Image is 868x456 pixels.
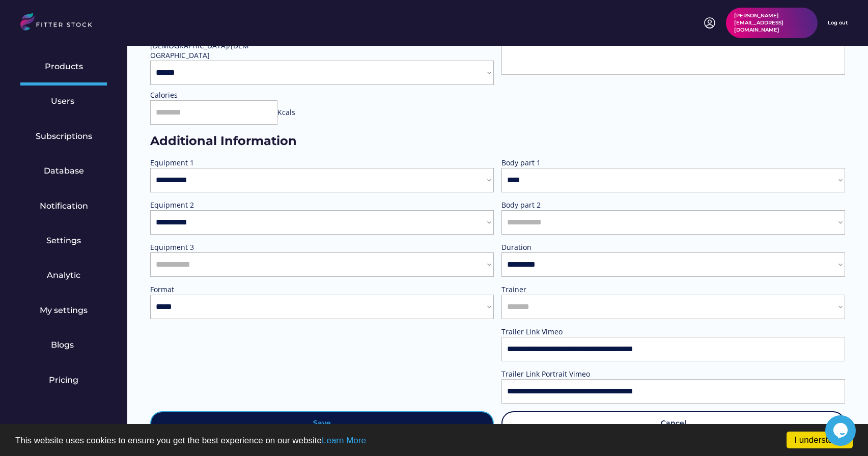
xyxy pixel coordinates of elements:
[150,242,252,252] div: Equipment 3
[277,107,295,118] div: Kcals
[49,375,78,386] div: Pricing
[322,436,366,445] a: Learn More
[787,432,853,448] a: I understand!
[36,131,92,142] div: Subscriptions
[501,411,845,436] button: Cancel
[150,132,845,150] div: Additional Information
[150,200,252,210] div: Equipment 2
[501,158,603,168] div: Body part 1
[734,12,809,34] div: [PERSON_NAME][EMAIL_ADDRESS][DOMAIN_NAME]
[825,415,858,446] iframe: chat widget
[501,284,603,295] div: Trainer
[45,61,83,72] div: Products
[150,41,252,61] div: [DEMOGRAPHIC_DATA]/[DEMOGRAPHIC_DATA]
[20,13,101,34] img: LOGO.svg
[44,165,84,177] div: Database
[150,411,494,436] button: Save
[40,201,88,212] div: Notification
[501,369,603,379] div: Trailer Link Portrait Vimeo
[15,436,853,445] p: This website uses cookies to ensure you get the best experience on our website
[40,305,88,316] div: My settings
[150,158,252,168] div: Equipment 1
[501,200,603,210] div: Body part 2
[828,19,848,26] div: Log out
[501,242,603,252] div: Duration
[51,339,76,351] div: Blogs
[150,284,252,295] div: Format
[51,96,76,107] div: Users
[47,270,80,281] div: Analytic
[704,17,716,29] img: profile-circle.svg
[46,235,81,246] div: Settings
[150,90,252,100] div: Calories
[501,327,603,337] div: Trailer Link Vimeo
